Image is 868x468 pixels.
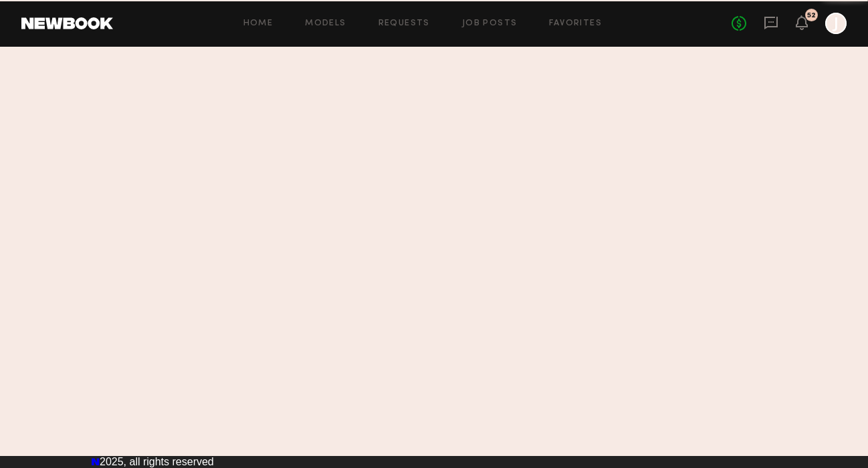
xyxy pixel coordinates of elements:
[243,19,274,28] a: Home
[305,19,346,28] a: Models
[378,19,430,28] a: Requests
[807,12,816,19] div: 52
[549,19,602,28] a: Favorites
[825,13,847,34] a: J
[462,19,518,28] a: Job Posts
[100,456,214,467] span: 2025, all rights reserved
